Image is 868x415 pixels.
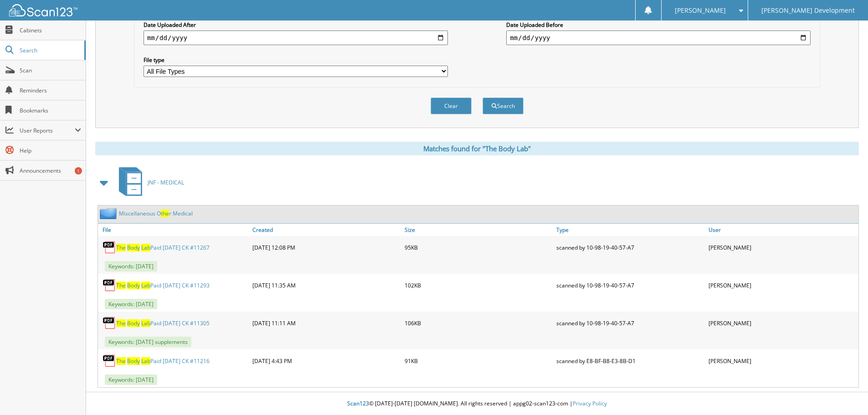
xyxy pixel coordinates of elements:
div: 106KB [402,314,555,332]
span: Reminders [20,87,81,94]
span: Body [127,319,140,327]
div: 1 [75,167,82,174]
span: Bookmarks [20,107,81,114]
img: scan123-logo-white.svg [9,4,77,16]
img: PDF.png [103,278,116,292]
span: Keywords: [DATE] supplements [105,337,191,347]
div: [DATE] 11:35 AM [250,276,402,294]
a: Type [554,224,706,236]
img: PDF.png [103,354,116,368]
label: Date Uploaded After [144,21,448,29]
a: Miscellaneous Other Medical [119,210,193,217]
div: 91KB [402,352,555,370]
a: Size [402,224,555,236]
span: Body [127,282,140,289]
input: start [144,31,448,45]
a: The Body LabPaid [DATE] CK #11305 [116,319,210,327]
a: User [706,224,858,236]
span: Lab [141,282,150,289]
button: Search [483,97,524,114]
div: [PERSON_NAME] [706,352,858,370]
div: 95KB [402,238,555,256]
div: [DATE] 11:11 AM [250,314,402,332]
span: Body [127,357,140,365]
span: the [161,210,169,217]
span: The [116,282,126,289]
div: [PERSON_NAME] [706,314,858,332]
span: Keywords: [DATE] [105,261,157,272]
div: 102KB [402,276,555,294]
a: The Body LabPaid [DATE] CK #11216 [116,357,210,365]
span: JNF - MEDICAL [148,179,184,186]
div: [PERSON_NAME] [706,238,858,256]
span: Help [20,147,81,154]
div: scanned by 10-98-19-40-57-A7 [554,314,706,332]
span: Scan [20,67,81,74]
span: [PERSON_NAME] Development [761,8,855,13]
div: © [DATE]-[DATE] [DOMAIN_NAME]. All rights reserved | appg02-scan123-com | [86,393,868,415]
a: Created [250,224,402,236]
label: File type [144,56,448,64]
span: Scan123 [347,400,369,407]
span: The [116,319,126,327]
div: [DATE] 12:08 PM [250,238,402,256]
div: [DATE] 4:43 PM [250,352,402,370]
span: The [116,357,126,365]
span: Lab [141,357,150,365]
span: Lab [141,244,150,251]
input: end [506,31,811,45]
a: Privacy Policy [573,400,607,407]
span: [PERSON_NAME] [675,8,726,13]
div: Matches found for "The Body Lab" [95,142,859,155]
span: Announcements [20,167,81,174]
img: PDF.png [103,316,116,330]
span: Search [20,46,80,54]
span: Keywords: [DATE] [105,299,157,309]
a: File [98,224,250,236]
span: Keywords: [DATE] [105,374,157,385]
span: Cabinets [20,26,81,34]
button: Clear [431,97,472,114]
a: The Body LabPaid [DATE] CK #11293 [116,282,210,289]
span: Body [127,244,140,251]
div: scanned by E8-BF-B8-E3-8B-D1 [554,352,706,370]
div: [PERSON_NAME] [706,276,858,294]
span: Lab [141,319,150,327]
div: scanned by 10-98-19-40-57-A7 [554,238,706,256]
div: scanned by 10-98-19-40-57-A7 [554,276,706,294]
span: User Reports [20,127,75,134]
a: JNF - MEDICAL [113,164,184,200]
a: The Body LabPaid [DATE] CK #11267 [116,244,210,251]
span: The [116,244,126,251]
label: Date Uploaded Before [506,21,811,29]
img: folder2.png [100,208,119,219]
img: PDF.png [103,241,116,254]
